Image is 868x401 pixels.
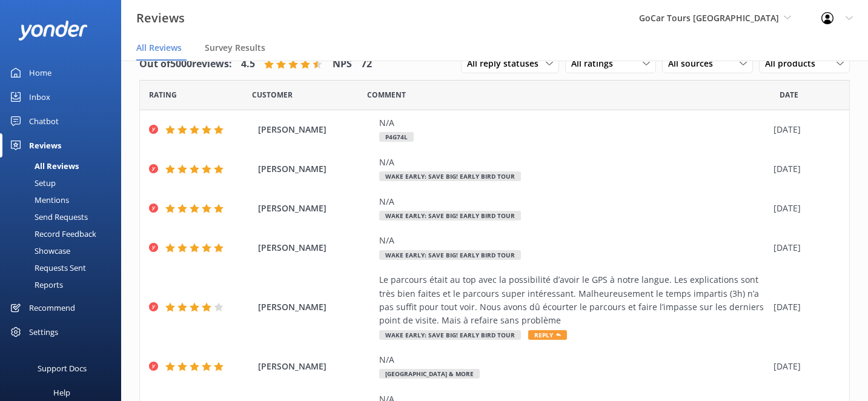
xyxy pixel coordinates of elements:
div: [DATE] [774,202,834,215]
div: N/A [379,195,767,208]
a: Reports [7,276,121,293]
span: All products [765,57,823,70]
span: All sources [668,57,720,70]
div: Settings [29,320,58,344]
div: Send Requests [7,208,88,225]
span: [GEOGRAPHIC_DATA] & More [379,369,480,379]
h4: 4.5 [241,56,255,72]
h4: Out of 5000 reviews: [139,56,232,72]
span: Question [367,89,406,101]
div: N/A [379,353,767,366]
div: N/A [379,156,767,169]
div: Recommend [29,296,75,320]
span: Wake Early: Save Big! Early Bird Tour [379,171,521,181]
div: Record Feedback [7,225,96,242]
span: All reply statuses [467,57,546,70]
div: [DATE] [774,123,834,136]
div: Support Docs [38,356,87,380]
div: [DATE] [774,300,834,314]
a: Send Requests [7,208,121,225]
a: Mentions [7,191,121,208]
span: GoCar Tours [GEOGRAPHIC_DATA] [639,12,779,24]
div: Le parcours était au top avec la possibilité d’avoir le GPS à notre langue. Les explications sont... [379,273,767,328]
h3: Reviews [136,8,185,28]
span: Reply [528,330,567,340]
a: All Reviews [7,157,121,174]
a: Setup [7,174,121,191]
div: Inbox [29,85,50,109]
h4: NPS [333,56,352,72]
div: Setup [7,174,56,191]
div: Showcase [7,242,70,259]
span: P4G74L [379,132,414,142]
div: [DATE] [774,360,834,373]
div: [DATE] [774,241,834,254]
span: Wake Early: Save Big! Early Bird Tour [379,330,521,340]
h4: 72 [361,56,372,72]
div: Reports [7,276,63,293]
span: Survey Results [205,42,265,54]
span: Date [252,89,293,101]
span: [PERSON_NAME] [258,162,373,176]
span: [PERSON_NAME] [258,300,373,314]
div: N/A [379,116,767,130]
span: Wake Early: Save Big! Early Bird Tour [379,250,521,260]
img: yonder-white-logo.png [18,21,88,41]
a: Requests Sent [7,259,121,276]
span: [PERSON_NAME] [258,123,373,136]
div: [DATE] [774,162,834,176]
div: All Reviews [7,157,79,174]
div: Chatbot [29,109,59,133]
span: [PERSON_NAME] [258,202,373,215]
a: Showcase [7,242,121,259]
span: [PERSON_NAME] [258,241,373,254]
div: Reviews [29,133,61,157]
span: [PERSON_NAME] [258,360,373,373]
span: Date [780,89,798,101]
a: Record Feedback [7,225,121,242]
div: Requests Sent [7,259,86,276]
span: All ratings [571,57,620,70]
span: All Reviews [136,42,182,54]
div: Home [29,61,51,85]
div: N/A [379,234,767,247]
div: Mentions [7,191,69,208]
span: Date [149,89,177,101]
span: Wake Early: Save Big! Early Bird Tour [379,211,521,220]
